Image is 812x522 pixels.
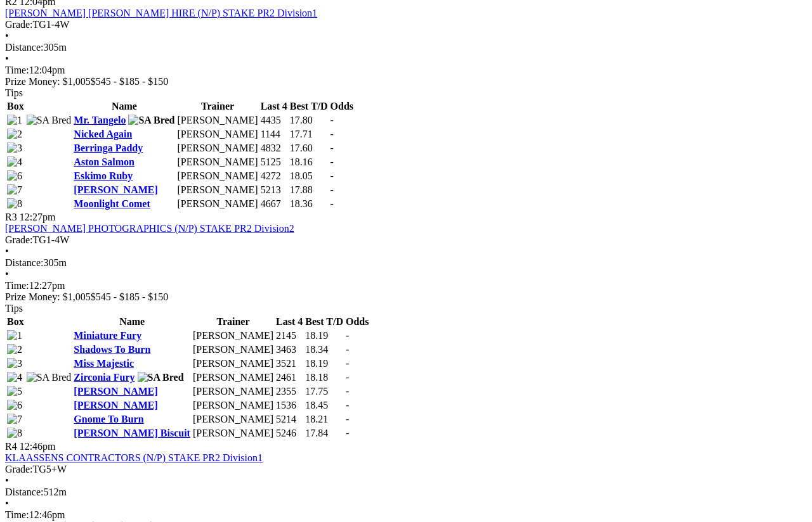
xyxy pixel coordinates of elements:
[289,142,329,155] td: 17.60
[5,464,33,474] span: Grade:
[5,87,23,98] span: Tips
[74,170,133,181] a: Eskimo Ruby
[5,257,43,268] span: Distance:
[304,357,344,370] td: 18.19
[7,344,22,355] img: 2
[5,8,317,18] a: [PERSON_NAME] [PERSON_NAME] HIRE (N/P) STAKE PR2 Division1
[304,329,344,342] td: 18.19
[346,344,349,355] span: -
[192,413,274,426] td: [PERSON_NAME]
[5,30,9,41] span: •
[330,100,354,113] th: Odds
[74,198,150,209] a: Moonlight Comet
[192,315,274,328] th: Trainer
[5,65,29,75] span: Time:
[304,315,344,328] th: Best T/D
[138,372,184,383] img: SA Bred
[192,343,274,356] td: [PERSON_NAME]
[20,212,56,222] span: 12:27pm
[331,115,334,125] span: -
[74,143,143,153] a: Berringa Paddy
[5,53,9,64] span: •
[275,343,303,356] td: 3463
[275,385,303,398] td: 2355
[74,414,143,424] a: Gnome To Burn
[5,303,23,314] span: Tips
[7,184,22,196] img: 7
[346,400,349,411] span: -
[177,198,259,210] td: [PERSON_NAME]
[289,100,329,113] th: Best T/D
[5,269,9,279] span: •
[331,129,334,139] span: -
[5,280,807,291] div: 12:27pm
[5,487,43,497] span: Distance:
[91,291,169,302] span: $545 - $185 - $150
[7,129,22,140] img: 2
[177,184,259,196] td: [PERSON_NAME]
[346,358,349,369] span: -
[289,184,329,196] td: 17.88
[5,291,807,303] div: Prize Money: $1,005
[304,399,344,412] td: 18.45
[5,475,9,486] span: •
[5,19,33,30] span: Grade:
[177,128,259,141] td: [PERSON_NAME]
[331,170,334,181] span: -
[260,170,288,182] td: 4272
[304,427,344,440] td: 17.84
[5,234,807,246] div: TG1-4W
[5,246,9,257] span: •
[5,464,807,475] div: TG5+W
[74,184,157,195] a: [PERSON_NAME]
[74,428,190,438] a: [PERSON_NAME] Biscuit
[7,330,22,341] img: 1
[7,143,22,154] img: 3
[74,330,141,341] a: Miniature Fury
[260,114,288,127] td: 4435
[5,498,9,509] span: •
[7,428,22,439] img: 8
[345,315,369,328] th: Odds
[346,428,349,438] span: -
[346,372,349,383] span: -
[7,358,22,369] img: 3
[91,76,169,87] span: $545 - $185 - $150
[5,42,807,53] div: 305m
[128,115,174,126] img: SA Bred
[7,414,22,425] img: 7
[260,198,288,210] td: 4667
[346,414,349,424] span: -
[5,19,807,30] div: TG1-4W
[5,509,29,520] span: Time:
[74,115,126,125] a: Mr. Tangelo
[275,315,303,328] th: Last 4
[346,330,349,341] span: -
[275,371,303,384] td: 2461
[331,184,334,195] span: -
[5,452,263,463] a: KLAASSENS CONTRACTORS (N/P) STAKE PR2 Division1
[74,129,132,139] a: Nicked Again
[27,372,72,383] img: SA Bred
[5,65,807,76] div: 12:04pm
[5,42,43,53] span: Distance:
[5,76,807,87] div: Prize Money: $1,005
[7,316,24,327] span: Box
[5,441,17,452] span: R4
[5,223,294,234] a: [PERSON_NAME] PHOTOGRAPHICS (N/P) STAKE PR2 Division2
[304,343,344,356] td: 18.34
[289,170,329,182] td: 18.05
[7,372,22,383] img: 4
[74,344,150,355] a: Shadows To Burn
[304,371,344,384] td: 18.18
[289,128,329,141] td: 17.71
[7,101,24,111] span: Box
[192,371,274,384] td: [PERSON_NAME]
[275,357,303,370] td: 3521
[275,399,303,412] td: 1536
[7,170,22,182] img: 6
[5,257,807,269] div: 305m
[192,399,274,412] td: [PERSON_NAME]
[5,487,807,498] div: 512m
[7,386,22,397] img: 5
